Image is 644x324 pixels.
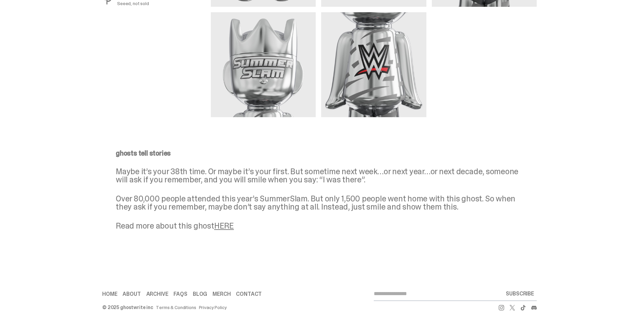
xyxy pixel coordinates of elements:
a: Contact [236,291,262,297]
a: FAQs [173,291,187,297]
p: Seeed, not sold [117,1,149,6]
a: Terms & Conditions [156,305,196,310]
a: Blog [193,291,207,297]
a: HERE [214,220,234,231]
img: media gallery image [321,12,426,117]
a: Archive [146,291,168,297]
div: © 2025 ghostwrite inc [102,305,153,310]
a: Privacy Policy [199,305,227,310]
button: SUBSCRIBE [503,287,537,301]
a: Merch [213,291,231,297]
p: Read more about this ghost [116,222,523,230]
a: Home [102,291,117,297]
a: About [123,291,141,297]
p: Maybe it’s your 38th time. Or maybe it’s your first. But sometime next week…or next year…or next ... [116,167,523,184]
img: media gallery image [211,12,316,117]
p: Over 80,000 people attended this year’s SummerSlam. But only 1,500 people went home with this gho... [116,195,523,211]
p: ghosts tell stories [116,150,523,157]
